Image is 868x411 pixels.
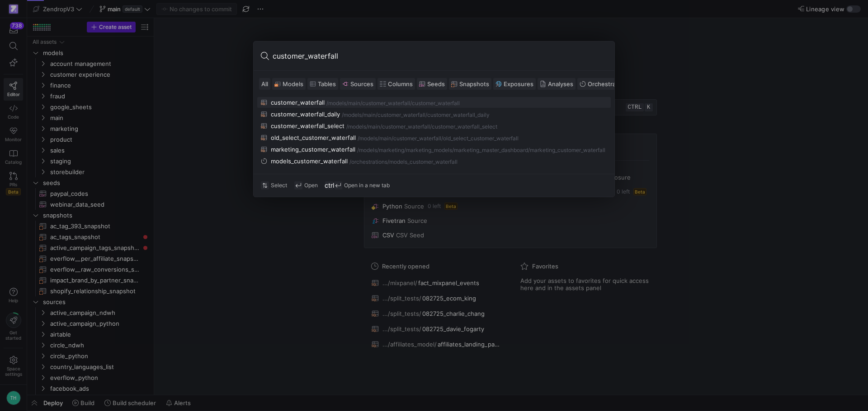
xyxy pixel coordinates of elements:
button: Seeds [417,78,447,90]
div: /old_select_customer_waterfall [441,135,519,142]
div: /customer_waterfall_select [430,124,497,130]
div: /models/ [326,100,348,106]
div: /customer_waterfall_daily [425,112,490,118]
div: /customer_waterfall [410,100,460,106]
div: Select [261,181,287,189]
button: Sources [340,78,376,90]
span: Orchestrations [588,80,630,88]
div: Open in a new tab [325,181,390,189]
div: marketing_customer_waterfall [271,146,355,153]
div: Open [294,181,318,189]
div: main/customer_waterfall [348,100,410,106]
div: /models_customer_waterfall [387,159,458,165]
div: /orchestrations [349,159,387,165]
div: /models/ [358,135,379,142]
div: /models/ [342,112,363,118]
span: Analyses [548,80,573,88]
span: Exposures [504,80,533,88]
span: Seeds [427,80,445,88]
span: All [261,80,268,88]
span: Models [283,80,303,88]
span: Snapshots [459,80,489,88]
button: Columns [377,78,415,90]
div: main/customer_waterfall [363,112,425,118]
div: customer_waterfall_daily [271,111,340,118]
div: customer_waterfall_select [271,122,344,129]
button: Models [272,78,306,90]
div: main/customer_waterfall [379,135,441,142]
button: Orchestrations [577,78,632,90]
span: Tables [318,80,336,88]
div: customer_waterfall [271,99,325,106]
span: ctrl [325,181,333,189]
div: /models/ [357,147,379,153]
span: Columns [388,80,413,88]
input: Search or run a command [273,49,607,63]
div: /marketing_customer_waterfall [528,147,605,153]
button: Snapshots [449,78,491,90]
div: marketing/marketing_models/marketing_master_dashboard [379,147,528,153]
div: old_select_customer_waterfall [271,134,356,141]
button: Exposures [493,78,536,90]
div: main/customer_waterfall [368,124,430,130]
div: /models/ [346,124,368,130]
div: models_customer_waterfall [271,157,348,165]
button: Analyses [538,78,576,90]
span: Sources [350,80,373,88]
button: Tables [307,78,338,90]
button: All [259,78,270,90]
